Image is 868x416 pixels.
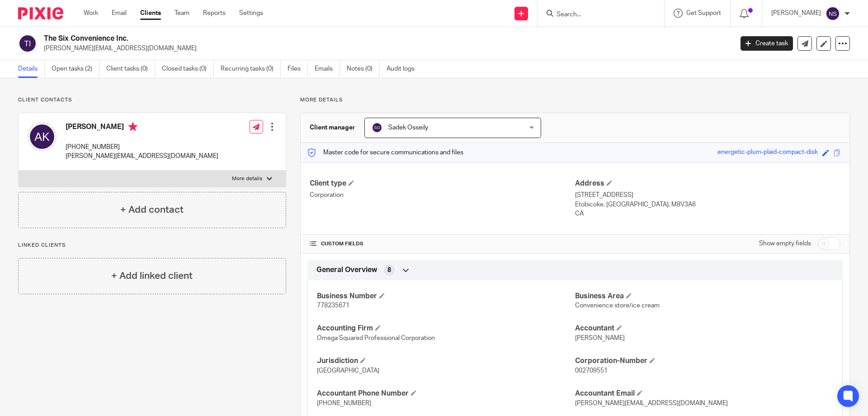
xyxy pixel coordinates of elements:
[387,60,421,78] a: Audit logs
[18,242,286,249] p: Linked clients
[162,60,214,78] a: Closed tasks (0)
[18,34,37,53] img: svg%3E
[112,9,127,18] a: Email
[741,36,793,51] a: Create task
[239,9,263,18] a: Settings
[575,335,625,341] span: [PERSON_NAME]
[317,389,575,398] h4: Accountant Phone Number
[106,60,155,78] a: Client tasks (0)
[372,122,382,133] img: svg%3E
[307,148,463,157] p: Master code for secure communications and files
[575,191,840,200] p: [STREET_ADDRESS]
[317,292,575,301] h4: Business Number
[575,302,660,309] span: Convenience store/ice cream
[128,122,137,131] i: Primary
[288,60,308,78] a: Files
[140,9,161,18] a: Clients
[556,11,637,19] input: Search
[221,60,281,78] a: Recurring tasks (0)
[315,60,340,78] a: Emails
[317,368,379,374] span: [GEOGRAPHIC_DATA]
[111,269,193,283] h4: + Add linked client
[310,240,575,248] h4: CUSTOM FIELDS
[66,143,218,152] p: [PHONE_NUMBER]
[310,123,355,132] h3: Client manager
[203,9,226,18] a: Reports
[310,191,575,200] p: Corporation
[84,9,98,18] a: Work
[826,6,840,21] img: svg%3E
[347,60,380,78] a: Notes (0)
[575,389,833,398] h4: Accountant Email
[44,34,590,43] h2: The Six Convenience Inc.
[388,124,428,131] span: Sadek Osseily
[66,122,218,134] h4: [PERSON_NAME]
[175,9,189,18] a: Team
[717,148,818,158] div: energetic-plum-plaid-compact-disk
[317,356,575,366] h4: Jurisdiction
[120,203,184,217] h4: + Add contact
[575,179,840,188] h4: Address
[66,152,218,161] p: [PERSON_NAME][EMAIL_ADDRESS][DOMAIN_NAME]
[317,335,435,341] span: Omega Squared Professional Corporation
[28,122,57,151] img: svg%3E
[232,175,262,182] p: More details
[575,200,840,209] p: Etobicoke, [GEOGRAPHIC_DATA], M8V3A6
[317,400,371,406] span: [PHONE_NUMBER]
[18,96,286,104] p: Client contacts
[300,96,850,104] p: More details
[317,324,575,333] h4: Accounting Firm
[575,324,833,333] h4: Accountant
[771,9,821,18] p: [PERSON_NAME]
[310,179,575,188] h4: Client type
[686,10,721,16] span: Get Support
[575,209,840,218] p: CA
[575,368,608,374] span: 002709551
[18,7,63,19] img: Pixie
[575,356,833,366] h4: Corporation-Number
[18,60,45,78] a: Details
[316,265,377,275] span: General Overview
[317,302,349,309] span: 778235671
[52,60,99,78] a: Open tasks (2)
[387,266,391,275] span: 8
[44,44,727,53] p: [PERSON_NAME][EMAIL_ADDRESS][DOMAIN_NAME]
[759,239,811,248] label: Show empty fields
[575,400,728,406] span: [PERSON_NAME][EMAIL_ADDRESS][DOMAIN_NAME]
[575,292,833,301] h4: Business Area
